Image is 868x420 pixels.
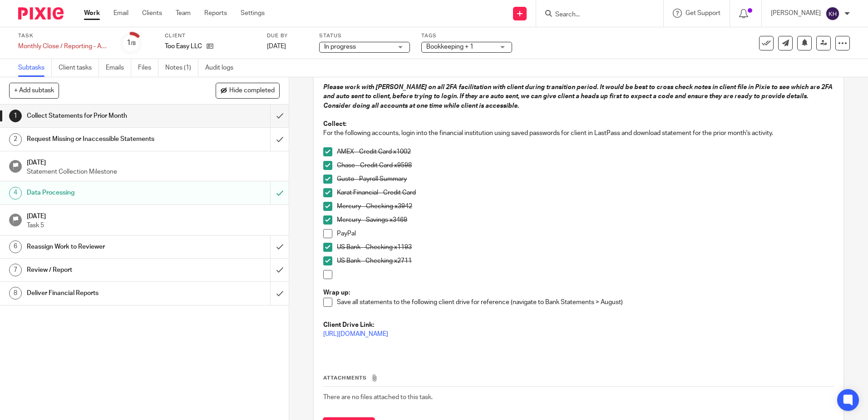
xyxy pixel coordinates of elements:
[825,6,840,21] img: svg%3E
[9,133,22,146] div: 2
[27,132,183,146] h1: Request Missing or Inaccessible Statements
[27,156,280,167] h1: [DATE]
[9,264,22,276] div: 7
[323,290,350,296] strong: Wrap up:
[323,375,367,380] span: Attachments
[421,32,512,40] label: Tags
[165,42,202,51] p: Too Easy LLC
[337,175,833,184] p: Gusto - Payroll Summary
[165,32,256,40] label: Client
[59,59,99,77] a: Client tasks
[18,32,109,40] label: Task
[131,41,136,46] small: /8
[18,7,64,20] img: Pixie
[337,188,833,197] p: Karat Financial - Credit Card
[771,9,821,18] p: [PERSON_NAME]
[142,9,162,18] a: Clients
[9,240,22,253] div: 6
[337,215,833,225] p: Mercury - Savings x3469
[176,9,191,18] a: Team
[426,44,473,50] span: Bookkeeping + 1
[27,186,183,200] h1: Data Processing
[27,240,183,254] h1: Reassign Work to Reviewer
[205,59,240,77] a: Audit logs
[267,43,286,50] span: [DATE]
[138,59,158,77] a: Files
[323,322,374,328] strong: Client Drive Link:
[337,243,833,252] p: US Bank - Checking x1193
[337,229,833,238] p: PayPal
[18,42,109,51] div: Monthly Close / Reporting - August
[323,121,346,127] strong: Collect:
[324,44,356,50] span: In progress
[9,110,22,122] div: 1
[323,394,433,400] span: There are no files attached to this task.
[323,331,388,337] a: [URL][DOMAIN_NAME]
[337,256,833,265] p: US Bank - Checking x2711
[337,202,833,211] p: Mercury - Checking x3942
[9,287,22,300] div: 8
[127,38,136,48] div: 1
[267,32,308,40] label: Due by
[323,84,834,109] em: Please work with [PERSON_NAME] on all 2FA facilitation with client during transition period. It w...
[27,263,183,277] h1: Review / Report
[18,59,52,77] a: Subtasks
[686,10,720,16] span: Get Support
[241,9,265,18] a: Settings
[9,187,22,200] div: 4
[165,59,198,77] a: Notes (1)
[9,83,59,98] button: + Add subtask
[27,286,183,300] h1: Deliver Financial Reports
[27,221,280,230] p: Task 5
[337,161,833,170] p: Chase - Credit Card x9598
[27,167,280,176] p: Statement Collection Milestone
[106,59,131,77] a: Emails
[84,9,100,18] a: Work
[337,298,833,307] p: Save all statements to the following client drive for reference (navigate to Bank Statements > Au...
[319,32,410,40] label: Status
[113,9,128,18] a: Email
[27,210,280,221] h1: [DATE]
[229,87,275,95] span: Hide completed
[554,11,636,19] input: Search
[27,109,183,123] h1: Collect Statements for Prior Month
[323,129,833,138] p: For the following accounts, login into the financial institution using saved passwords for client...
[204,9,227,18] a: Reports
[216,83,280,98] button: Hide completed
[337,147,833,156] p: AMEX - Credit Card x1002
